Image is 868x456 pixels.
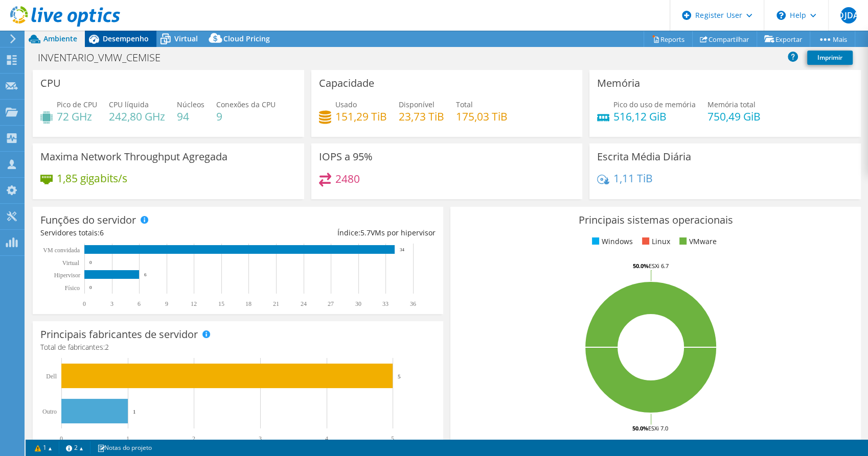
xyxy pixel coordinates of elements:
[191,300,197,307] text: 12
[776,11,786,20] svg: \n
[65,284,80,292] tspan: Físico
[54,272,80,279] text: Hipervisor
[613,100,696,109] span: Pico do uso de memória
[692,31,757,47] a: Compartilhar
[100,228,104,237] span: 6
[40,227,238,238] div: Servidores totais:
[644,31,693,47] a: Reports
[301,300,307,307] text: 24
[177,111,204,122] h4: 94
[83,300,86,307] text: 0
[360,228,371,237] span: 5.7
[57,111,97,122] h4: 72 GHz
[840,7,857,23] span: DJDA
[613,111,696,122] h4: 516,12 GiB
[613,173,653,184] h4: 1,11 TiB
[355,300,361,307] text: 30
[89,285,92,290] text: 0
[223,34,270,43] span: Cloud Pricing
[649,262,669,270] tspan: ESXi 6.7
[216,100,276,109] span: Conexões da CPU
[57,173,127,184] h4: 1,85 gigabits/s
[90,441,159,454] a: Notas do projeto
[60,435,63,442] text: 0
[28,441,59,454] a: 1
[138,300,141,307] text: 6
[597,78,640,89] h3: Memória
[589,236,633,247] li: Windows
[40,214,136,226] h3: Funções do servidor
[319,78,374,89] h3: Capacidade
[410,300,416,307] text: 36
[757,31,810,47] a: Exportar
[57,100,97,109] span: Pico de CPU
[648,424,668,432] tspan: ESXi 7.0
[174,34,198,43] span: Virtual
[259,435,262,442] text: 3
[144,272,147,277] text: 6
[103,34,149,43] span: Desempenho
[43,34,77,43] span: Ambiente
[33,52,176,63] h1: INVENTARIO_VMW_CEMISE
[400,247,405,252] text: 34
[319,151,373,162] h3: IOPS a 95%
[40,342,436,353] h4: Total de fabricantes:
[105,342,109,352] span: 2
[325,435,328,442] text: 4
[677,236,717,247] li: VMware
[40,151,227,162] h3: Maxima Network Throughput Agregada
[109,111,165,122] h4: 242,80 GHz
[399,100,435,109] span: Disponível
[126,435,129,442] text: 1
[238,227,435,238] div: Índice: VMs por hipervisor
[707,111,761,122] h4: 750,49 GiB
[245,300,252,307] text: 18
[707,100,756,109] span: Memória total
[133,409,136,415] text: 1
[110,300,113,307] text: 3
[218,300,224,307] text: 15
[335,173,360,184] h4: 2480
[42,408,57,415] text: Outro
[273,300,279,307] text: 21
[192,435,195,442] text: 2
[62,259,80,267] text: Virtual
[597,151,691,162] h3: Escrita Média Diária
[456,100,473,109] span: Total
[59,441,90,454] a: 2
[335,100,357,109] span: Usado
[632,424,648,432] tspan: 50.0%
[458,214,853,226] h3: Principais sistemas operacionais
[810,31,855,47] a: Mais
[382,300,389,307] text: 33
[89,260,92,265] text: 0
[807,51,853,65] a: Imprimir
[456,111,508,122] h4: 175,03 TiB
[399,111,444,122] h4: 23,73 TiB
[165,300,168,307] text: 9
[46,373,57,380] text: Dell
[216,111,276,122] h4: 9
[43,247,80,254] text: VM convidada
[391,435,394,442] text: 5
[328,300,334,307] text: 27
[40,329,198,340] h3: Principais fabricantes de servidor
[177,100,204,109] span: Núcleos
[398,373,401,379] text: 5
[40,78,61,89] h3: CPU
[335,111,387,122] h4: 151,29 TiB
[633,262,649,270] tspan: 50.0%
[109,100,149,109] span: CPU líquida
[639,236,670,247] li: Linux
